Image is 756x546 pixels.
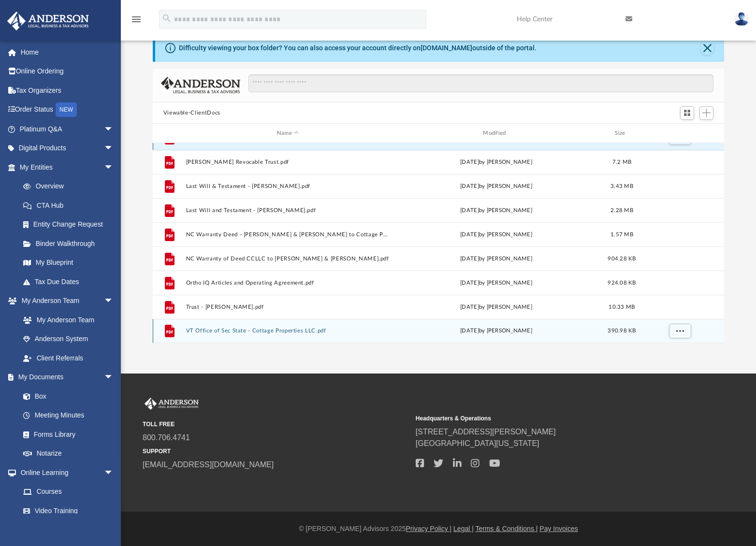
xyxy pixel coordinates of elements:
button: Trust - [PERSON_NAME].pdf [186,304,390,310]
div: © [PERSON_NAME] Advisors 2025 [121,524,756,534]
button: Last Will & Testament - [PERSON_NAME].pdf [186,183,390,189]
button: Last Will and Testament - [PERSON_NAME].pdf [186,207,390,214]
button: NC Warranty of Deed CCLLC to [PERSON_NAME] & [PERSON_NAME].pdf [186,256,390,262]
small: TOLL FREE [143,420,409,429]
a: Tax Due Dates [14,272,128,291]
a: Online Learningarrow_drop_down [7,463,123,482]
a: Box [14,387,118,406]
div: grid [153,143,725,343]
a: My Anderson Team [14,310,118,330]
a: Client Referrals [14,348,123,368]
a: menu [131,18,142,25]
button: Switch to Grid View [680,106,695,120]
a: Online Ordering [7,62,128,81]
div: NEW [56,102,77,117]
a: Courses [14,482,123,502]
a: [GEOGRAPHIC_DATA][US_STATE] [416,439,539,447]
button: Viewable-ClientDocs [163,109,220,117]
span: arrow_drop_down [104,368,123,388]
button: NC Warranty Deed - [PERSON_NAME] & [PERSON_NAME] to Cottage Properties LLC.pdf [186,231,390,238]
a: Notarize [14,444,123,463]
a: My Blueprint [14,253,123,273]
span: arrow_drop_down [104,291,123,311]
div: [DATE] by [PERSON_NAME] [394,303,598,312]
span: arrow_drop_down [104,119,123,139]
a: Legal | [453,525,474,532]
span: 7.2 MB [612,159,631,165]
button: Add [699,106,714,120]
a: Privacy Policy | [406,525,452,532]
a: Video Training [14,501,118,520]
a: Forms Library [14,425,118,444]
a: Overview [14,177,128,196]
div: [DATE] by [PERSON_NAME] [394,255,598,263]
a: Binder Walkthrough [14,234,128,253]
a: Tax Organizers [7,81,128,100]
a: [STREET_ADDRESS][PERSON_NAME] [416,428,556,436]
div: [DATE] by [PERSON_NAME] [394,230,598,239]
div: Difficulty viewing your box folder? You can also access your account directly on outside of the p... [179,43,537,53]
span: 904.28 KB [608,256,636,261]
div: [DATE] by [PERSON_NAME] [394,158,598,167]
div: id [157,129,181,138]
div: id [645,129,713,138]
button: Close [700,42,714,55]
a: Digital Productsarrow_drop_down [7,139,128,158]
a: My Documentsarrow_drop_down [7,368,123,387]
span: arrow_drop_down [104,139,123,158]
span: 2.28 MB [611,208,633,213]
a: Meeting Minutes [14,406,123,425]
span: arrow_drop_down [104,158,123,177]
div: Name [185,129,390,138]
div: [DATE] by [PERSON_NAME] [394,182,598,191]
span: 3.43 MB [611,184,633,189]
a: [EMAIL_ADDRESS][DOMAIN_NAME] [143,460,274,469]
a: CTA Hub [14,196,128,215]
span: 10.33 MB [609,304,635,310]
i: menu [131,14,142,25]
img: Anderson Advisors Platinum Portal [4,12,92,30]
a: Entity Change Request [14,215,128,234]
button: More options [669,324,691,338]
button: VT Office of Sec State - Cottage Properties LLC.pdf [186,328,390,334]
a: Order StatusNEW [7,100,128,120]
div: [DATE] by [PERSON_NAME] [394,206,598,215]
span: 924.08 KB [608,280,636,286]
input: Search files and folders [248,74,713,93]
a: Platinum Q&Aarrow_drop_down [7,119,128,139]
a: Anderson System [14,330,123,349]
span: 390.98 KB [608,328,636,333]
small: SUPPORT [143,447,409,456]
div: Modified [394,129,598,138]
a: Pay Invoices [539,525,578,532]
span: arrow_drop_down [104,463,123,483]
a: Terms & Conditions | [476,525,538,532]
a: Home [7,43,128,62]
div: [DATE] by [PERSON_NAME] [394,279,598,287]
a: My Entitiesarrow_drop_down [7,158,128,177]
a: [DOMAIN_NAME] [421,44,472,52]
a: 800.706.4741 [143,433,190,442]
a: My Anderson Teamarrow_drop_down [7,291,123,311]
i: search [161,13,172,24]
div: Size [602,129,641,138]
button: [PERSON_NAME] Revocable Trust.pdf [186,159,390,165]
img: Anderson Advisors Platinum Portal [143,398,201,410]
small: Headquarters & Operations [416,414,682,423]
div: [DATE] by [PERSON_NAME] [394,327,598,335]
button: Ortho IQ Articles and Operating Agreement.pdf [186,280,390,286]
span: 1.57 MB [611,232,633,237]
img: User Pic [734,12,749,26]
